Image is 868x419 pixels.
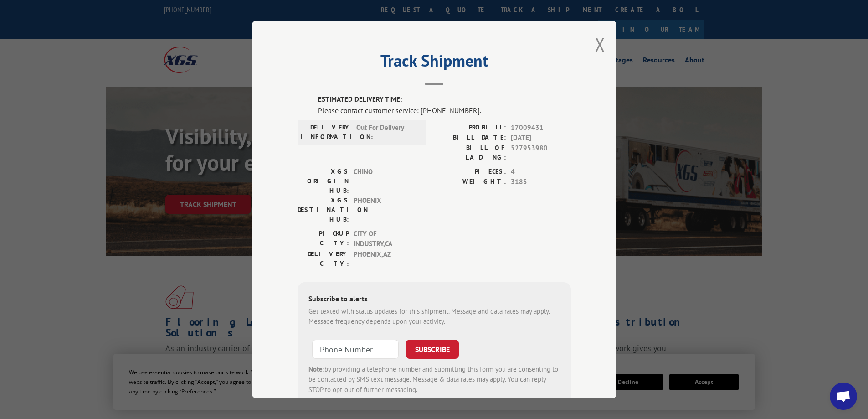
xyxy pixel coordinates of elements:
[434,177,506,187] label: WEIGHT:
[300,123,352,142] label: DELIVERY INFORMATION:
[354,167,415,196] span: CHINO
[356,123,418,142] span: Out For Delivery
[308,306,560,327] div: Get texted with status updates for this shipment. Message and data rates may apply. Message frequ...
[308,365,324,373] strong: Note:
[511,123,571,133] span: 17009431
[354,196,415,224] span: PHOENIX
[318,105,571,116] div: Please contact customer service: [PHONE_NUMBER].
[511,143,571,162] span: 527953980
[354,229,415,249] span: CITY OF INDUSTRY , CA
[511,133,571,143] span: [DATE]
[298,196,349,224] label: XGS DESTINATION HUB:
[434,133,506,143] label: BILL DATE:
[511,167,571,177] span: 4
[830,383,857,410] div: Open chat
[595,32,605,57] button: Close modal
[298,167,349,196] label: XGS ORIGIN HUB:
[434,123,506,133] label: PROBILL:
[298,229,349,249] label: PICKUP CITY:
[318,94,571,105] label: ESTIMATED DELIVERY TIME:
[434,167,506,177] label: PIECES:
[308,293,560,306] div: Subscribe to alerts
[406,340,459,359] button: SUBSCRIBE
[308,364,560,395] div: by providing a telephone number and submitting this form you are consenting to be contacted by SM...
[434,143,506,162] label: BILL OF LADING:
[298,249,349,269] label: DELIVERY CITY:
[298,54,571,72] h2: Track Shipment
[511,177,571,187] span: 3185
[312,340,399,359] input: Phone Number
[354,249,415,269] span: PHOENIX , AZ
